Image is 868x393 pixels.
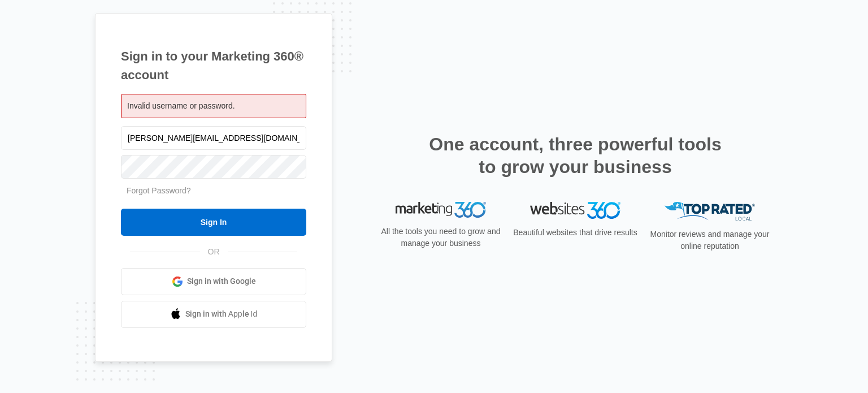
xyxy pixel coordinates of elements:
h2: One account, three powerful tools to grow your business [426,133,725,178]
a: Forgot Password? [127,186,191,195]
img: Marketing 360 [396,202,486,218]
input: Sign In [121,209,306,236]
span: OR [200,246,228,258]
h1: Sign in to your Marketing 360® account [121,47,306,84]
span: Sign in with Apple Id [185,308,258,320]
a: Sign in with Google [121,268,306,295]
img: Top Rated Local [665,202,755,221]
span: Invalid username or password. [127,101,235,110]
p: Beautiful websites that drive results [512,227,639,239]
p: Monitor reviews and manage your online reputation [646,228,773,252]
p: All the tools you need to grow and manage your business [377,226,504,249]
a: Sign in with Apple Id [121,301,306,328]
span: Sign in with Google [187,275,256,287]
img: Websites 360 [530,202,620,218]
input: Email [121,126,306,150]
